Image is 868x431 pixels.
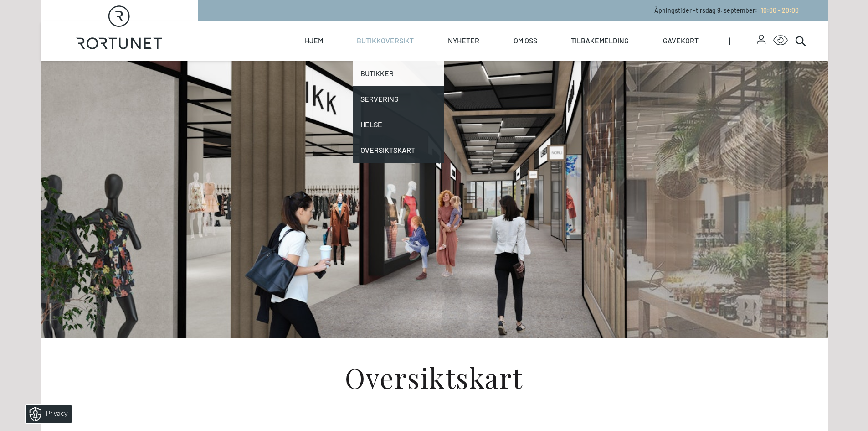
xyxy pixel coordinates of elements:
h1: Oversiktskart [143,363,726,391]
a: Om oss [514,21,537,61]
a: Servering [353,86,444,112]
button: Open Accessibility Menu [773,33,788,48]
a: Tilbakemelding [571,21,629,61]
a: Nyheter [448,21,479,61]
iframe: Manage Preferences [9,402,83,426]
a: Butikkoversikt [357,21,414,61]
a: 10:00 - 20:00 [757,6,799,14]
a: Hjem [305,21,323,61]
a: Oversiktskart [353,137,444,163]
a: Gavekort [663,21,699,61]
span: | [729,21,757,61]
a: Butikker [353,61,444,86]
p: Åpningstider - tirsdag 9. september : [654,5,799,15]
a: Helse [353,112,444,137]
span: 10:00 - 20:00 [761,6,799,14]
